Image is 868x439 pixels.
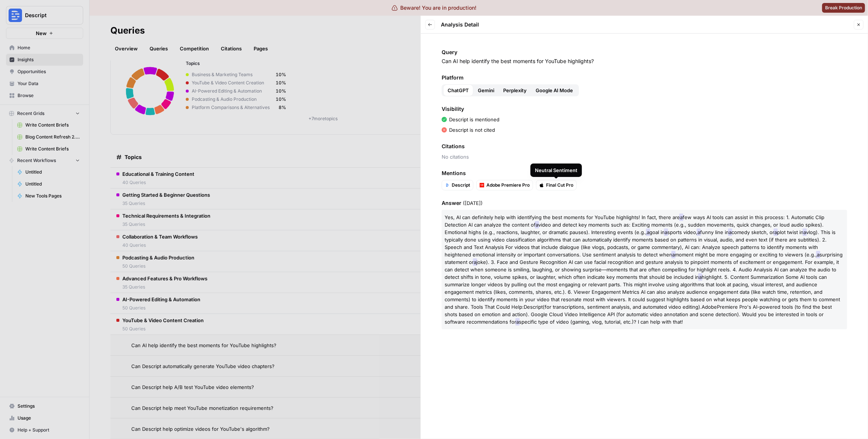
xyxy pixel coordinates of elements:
[445,222,824,235] span: video and detect key moments such as: Exciting moments (e.g., sudden movements, quick changes, or...
[697,228,701,236] span: a
[531,84,577,96] button: Google AI Mode
[524,304,543,310] span: Descript
[539,183,544,187] img: rqh547xqdzn947qp65xikpz8x7i5
[463,200,483,206] span: ( [DATE] )
[442,49,847,56] span: Query
[442,143,847,150] span: Citations
[536,87,573,94] span: Google AI Mode
[664,228,668,236] span: a
[499,84,531,96] button: Perplexity
[546,182,573,189] span: Final Cut Pro
[442,180,473,190] button: Descript
[445,304,832,325] span: Premiere Pro's AI-powered tools (to find the best shots based on emotion and action). Google Clou...
[445,274,840,310] span: highlight. 5. Content Summarization Some AI tools can summarize longer videos by pulling out the ...
[442,57,847,65] p: Can AI help identify the best moments for YouTube highlights?
[728,228,732,236] span: a
[442,74,847,81] span: Platform
[452,182,470,189] span: Descript
[516,318,520,326] span: a
[700,229,729,235] span: funny line in
[731,229,774,235] span: comedy sketch, or
[449,116,499,123] p: Descript is mentioned
[445,183,449,187] img: xvlm1tp7ydqmv3akr6p4ptg0hnp0
[442,199,847,207] span: Answer
[448,87,469,94] span: ChatGPT
[702,304,717,310] span: Adobe
[536,180,576,190] button: Final Cut Pro
[503,87,527,94] span: Perplexity
[519,319,683,325] span: specific type of video (gaming, vlog, tutorial, etc.)? I can help with that!
[478,87,494,94] span: Gemini
[774,228,778,236] span: a
[486,182,530,189] span: Adobe Premiere Pro
[543,304,702,310] span: (for transcriptions, sentiment analysis, and automated video editing).
[473,258,477,266] span: a
[649,229,665,235] span: goal in
[777,229,803,235] span: plot twist in
[646,228,650,236] span: a
[679,214,683,221] span: a
[445,259,839,280] span: joke). 3. Face and Gesture Recognition AI can use facial recognition and gesture analysis to pinp...
[535,166,577,174] div: Neutral Sentiment
[816,251,820,258] span: a
[667,229,698,235] span: sports video,
[441,21,479,28] span: Analysis Detail
[535,221,539,228] span: a
[671,251,676,258] span: a
[698,273,702,281] span: a
[442,105,847,113] span: Visibility
[442,153,847,161] span: No citations
[473,84,499,96] button: Gemini
[449,126,495,134] p: Descript is not cited
[477,180,533,190] button: Adobe Premiere Pro
[480,183,484,187] img: eqzcz4tzlr7ve7xmt41l933d2ra3
[675,252,817,258] span: moment might be more engaging or exciting to viewers (e.g.,
[803,228,807,236] span: a
[442,169,847,177] span: Mentions
[445,214,680,220] span: Yes, AI can definitely help with identifying the best moments for YouTube highlights! In fact, th...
